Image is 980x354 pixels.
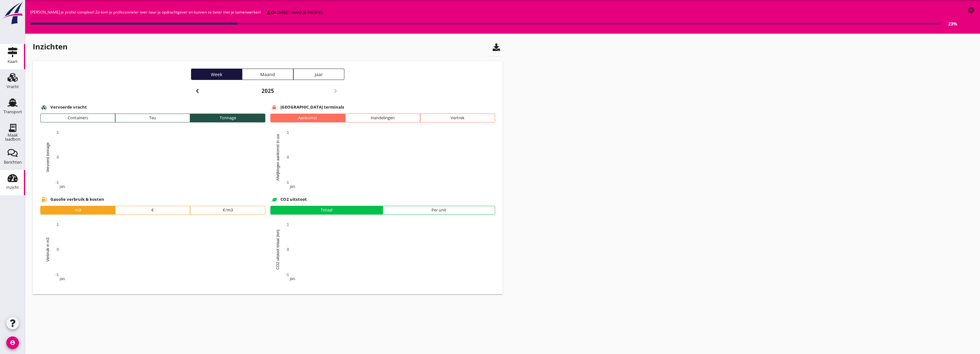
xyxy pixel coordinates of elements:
text: 1 [287,222,289,227]
div: Tonnage [193,115,262,121]
text: 0 [57,247,59,252]
text: 0 [57,155,59,160]
div: Jaar [296,71,341,78]
div: Vracht [7,85,19,89]
div: € [118,207,187,213]
div: Aankomst [273,115,342,121]
text: jan. [289,277,296,281]
text: Verbruik in m3 [46,237,50,261]
i: cancel [967,6,975,14]
img: logo-small.a267ee39.svg [1,2,24,25]
button: m3 [40,206,115,215]
svg: Een diagram. [270,129,495,192]
text: -1 [55,273,59,277]
div: Berichten [4,160,22,164]
a: ga direct naar je profiel [263,8,326,17]
div: Teu [118,115,187,121]
div: Per unit [386,207,492,213]
text: 1 [287,130,289,135]
text: jan. [59,277,66,281]
b: 2025 [262,87,274,94]
div: €/m3 [193,207,262,213]
text: jan. [289,184,296,189]
text: jan. [59,184,66,189]
button: Handelingen [345,114,420,122]
text: CO2 uitstoot totaal (ton) [276,229,280,269]
svg: Een diagram. [270,221,495,284]
text: -1 [55,180,59,185]
div: Transport [3,110,22,114]
button: € [115,206,190,215]
button: Aankomst [270,114,345,122]
text: Vervoerd tonnage [46,142,50,172]
b: CO2 uitstoot [280,196,307,203]
text: 0 [287,155,289,160]
div: Totaal [273,207,380,213]
div: m3 [43,207,112,213]
button: Containers [40,114,115,122]
text: Afwijkingen aankomst in uur [276,134,280,181]
button: Jaar [293,69,344,80]
button: Teu [115,114,190,122]
div: Kaart [8,59,18,64]
div: [PERSON_NAME] je profiel compleet! Zo kom je professioneler over naar je opdrachtgever en kunnen ... [30,6,957,28]
svg: Een diagram. [40,129,265,192]
button: Per unit [383,206,495,215]
text: 1 [57,222,59,227]
div: Handelingen [348,115,417,121]
i: person [266,10,271,15]
div: Inzicht [6,185,19,189]
svg: Een diagram. [40,221,265,284]
div: Maand [245,71,290,78]
button: Totaal [270,206,383,215]
text: -1 [285,273,289,277]
b: Gasolie verbruik & kosten [50,196,104,203]
button: Week [191,69,242,80]
div: Containers [43,115,112,121]
i: account_circle [6,336,19,349]
text: 1 [57,130,59,135]
text: 0 [287,247,289,252]
button: €/m3 [190,206,265,215]
div: Vertrek [423,115,492,121]
div: 23% [941,20,957,27]
div: Week [194,71,239,78]
button: Vertrek [420,114,495,122]
b: [GEOGRAPHIC_DATA] terminals [280,104,344,110]
b: Vervoerde vracht [50,104,87,110]
button: Tonnage [190,114,265,122]
text: -1 [285,180,289,185]
h1: Inzichten [33,41,68,56]
div: ga direct naar je profiel [266,9,324,16]
button: Maand [242,69,293,80]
